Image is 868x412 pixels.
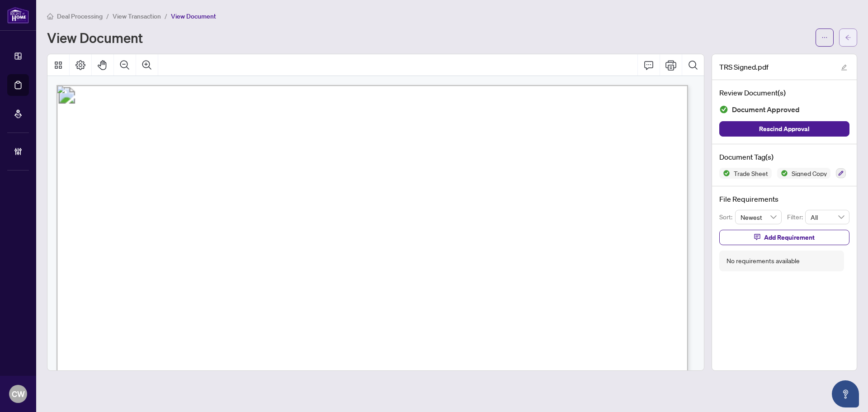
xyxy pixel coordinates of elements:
h4: Document Tag(s) [719,152,849,162]
span: View Document [171,12,216,20]
img: Status Icon [777,168,788,179]
li: / [165,11,167,21]
button: Rescind Approval [719,121,849,137]
span: ellipsis [821,34,828,41]
button: Add Requirement [719,230,849,245]
img: logo [7,7,29,24]
span: Newest [741,210,777,224]
h4: Review Document(s) [719,87,849,98]
span: Deal Processing [57,12,103,20]
p: Filter: [787,212,805,222]
span: Add Requirement [764,230,815,245]
div: No requirements available [726,256,800,266]
span: arrow-left [845,34,851,41]
p: Sort: [719,212,735,222]
span: CW [12,388,25,400]
img: Document Status [719,105,728,114]
span: Signed Copy [788,170,830,176]
span: Trade Sheet [730,170,772,176]
img: Status Icon [719,168,730,179]
span: home [47,13,53,19]
span: Rescind Approval [759,122,810,136]
h1: View Document [47,30,143,45]
span: All [811,210,844,224]
li: / [106,11,109,21]
span: View Transaction [113,12,161,20]
span: TRS Signed.pdf [719,62,769,72]
button: Open asap [832,380,859,407]
h4: File Requirements [719,194,849,204]
span: edit [841,64,847,71]
span: Document Approved [732,104,800,116]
